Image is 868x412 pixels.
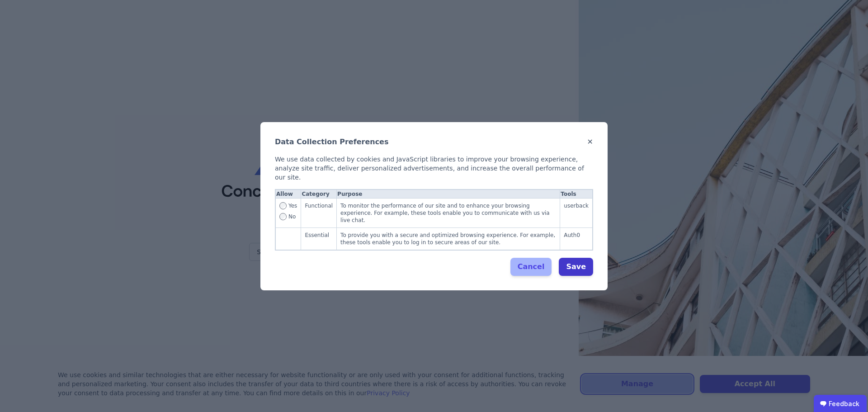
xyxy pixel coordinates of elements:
[337,198,560,227] td: To monitor the performance of our site and to enhance your browsing experience. For example, thes...
[275,155,593,182] div: We use data collected by cookies and JavaScript libraries to improve your browsing experience, an...
[559,258,593,276] button: Save
[279,202,287,209] input: Allow Functional tracking
[288,213,296,220] span: No
[510,258,552,276] button: Cancel
[288,202,297,213] span: Yes
[560,227,593,250] td: Auth0
[275,137,389,147] h2: Data Collection Preferences
[560,198,593,227] td: userback
[337,189,560,198] th: Purpose
[301,198,337,227] td: Functional
[301,189,337,198] th: Category
[301,227,337,250] td: Essential
[279,213,287,220] input: Disallow Functional tracking
[276,189,301,198] th: Allow
[587,137,593,147] button: ✕
[560,189,593,198] th: Tools
[337,227,560,250] td: To provide you with a secure and optimized browsing experience. For example, these tools enable y...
